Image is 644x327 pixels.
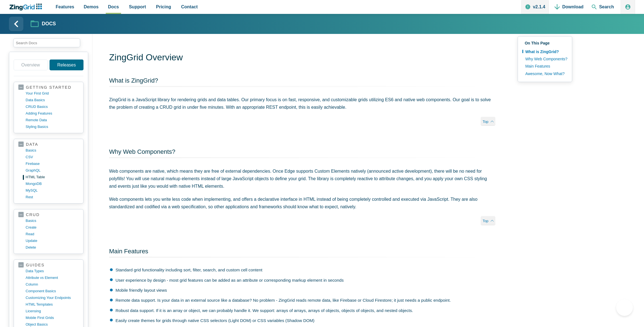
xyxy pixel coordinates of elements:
[109,195,495,210] p: Web components lets you write less code when implementing, and offers a declarative interface in ...
[26,281,79,288] a: column
[109,96,495,111] p: ZingGrid is a JavaScript library for rendering grids and data tables. Our primary focus is on fas...
[110,277,495,284] li: User experience by design - most grid features can be added as an attribute or corresponding mark...
[110,317,495,324] li: Easily create themes for grids through native CSS selectors (Light DOM) or CSS variables (Shadow ...
[56,3,74,11] span: Features
[26,174,79,180] a: HTML table
[26,244,79,251] a: delete
[26,180,79,187] a: MongoDB
[26,154,79,160] a: CSV
[616,299,633,316] iframe: Toggle Customer Support
[156,3,171,11] span: Pricing
[181,3,198,11] span: Contact
[18,212,79,217] a: crud
[26,147,79,154] a: basics
[109,52,495,64] h1: ZingGrid Overview
[26,294,79,301] a: customizing your endpoints
[522,63,567,70] a: Main Features
[26,224,79,231] a: create
[31,19,56,29] a: Docs
[26,117,79,123] a: remote data
[26,314,79,321] a: mobile first grids
[110,267,495,273] li: Standard grid functionality including sort, filter, search, and custom cell content
[26,187,79,194] a: MySQL
[26,167,79,174] a: GraphQL
[26,160,79,167] a: firebase
[109,148,175,155] a: Why Web Components?
[522,55,567,63] a: Why Web Components?
[18,142,79,147] a: data
[9,4,45,11] a: ZingChart Logo. Click to return to the homepage
[522,48,567,55] a: What is ZingGrid?
[84,3,99,11] span: Demos
[26,268,79,274] a: data types
[26,231,79,237] a: read
[109,248,148,255] a: Main Features
[108,3,119,11] span: Docs
[26,288,79,294] a: component basics
[26,274,79,281] a: Attribute vs Element
[522,70,567,77] a: Awesome, Now What?
[42,21,56,26] strong: Docs
[26,123,79,130] a: styling basics
[26,217,79,224] a: basics
[26,103,79,110] a: CRUD basics
[110,287,495,294] li: Mobile friendly layout views
[109,77,158,84] a: What is ZingGrid?
[110,297,495,304] li: Remote data support. Is your data in an external source like a database? No problem - ZingGrid re...
[26,90,79,97] a: your first grid
[26,237,79,244] a: update
[26,194,79,200] a: rest
[109,167,495,190] p: Web components are native, which means they are free of external dependencies. Once Edge supports...
[14,60,48,70] a: Overview
[129,3,146,11] span: Support
[110,307,495,314] li: Robust data support. If it is an array or object, we can probably handle it. We support: arrays o...
[18,85,79,90] a: getting started
[18,262,79,268] a: guides
[13,38,80,47] input: search input
[26,110,79,117] a: adding features
[50,60,83,70] a: Releases
[26,301,79,308] a: HTML templates
[26,308,79,314] a: licensing
[26,97,79,103] a: data basics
